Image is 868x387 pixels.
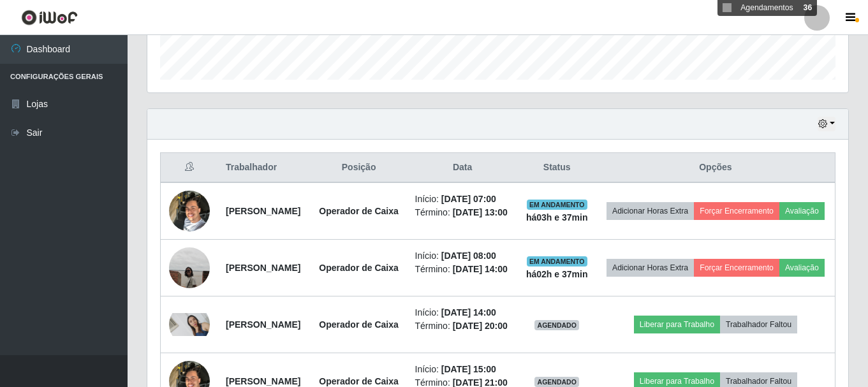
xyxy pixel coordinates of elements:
[319,376,399,386] strong: Operador de Caixa
[453,264,508,274] time: [DATE] 14:00
[527,200,587,210] span: EM ANDAMENTO
[441,364,496,374] time: [DATE] 15:00
[415,249,510,263] li: Início:
[779,259,825,277] button: Avaliação
[607,202,694,220] button: Adicionar Horas Extra
[779,202,825,220] button: Avaliação
[21,10,78,26] img: CoreUI Logo
[694,259,779,277] button: Forçar Encerramento
[596,153,835,183] th: Opções
[169,313,210,336] img: 1748623968864.jpeg
[226,376,300,386] strong: [PERSON_NAME]
[694,202,779,220] button: Forçar Encerramento
[415,263,510,276] li: Término:
[319,319,399,330] strong: Operador de Caixa
[415,306,510,319] li: Início:
[319,206,399,216] strong: Operador de Caixa
[453,321,508,331] time: [DATE] 20:00
[415,363,510,376] li: Início:
[526,269,588,279] strong: há 02 h e 37 min
[169,247,210,288] img: 1747181746148.jpeg
[527,256,587,267] span: EM ANDAMENTO
[415,193,510,206] li: Início:
[441,307,496,318] time: [DATE] 14:00
[526,212,588,223] strong: há 03 h e 37 min
[634,316,720,333] button: Liberar para Trabalho
[169,184,210,238] img: 1725217718320.jpeg
[226,263,300,273] strong: [PERSON_NAME]
[720,316,797,333] button: Trabalhador Faltou
[534,377,579,387] span: AGENDADO
[226,206,300,216] strong: [PERSON_NAME]
[311,153,408,183] th: Posição
[607,259,694,277] button: Adicionar Horas Extra
[415,206,510,219] li: Término:
[518,153,596,183] th: Status
[408,153,518,183] th: Data
[453,207,508,217] time: [DATE] 13:00
[319,263,399,273] strong: Operador de Caixa
[226,319,300,330] strong: [PERSON_NAME]
[218,153,311,183] th: Trabalhador
[441,251,496,261] time: [DATE] 08:00
[415,319,510,333] li: Término:
[534,320,579,330] span: AGENDADO
[441,194,496,204] time: [DATE] 07:00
